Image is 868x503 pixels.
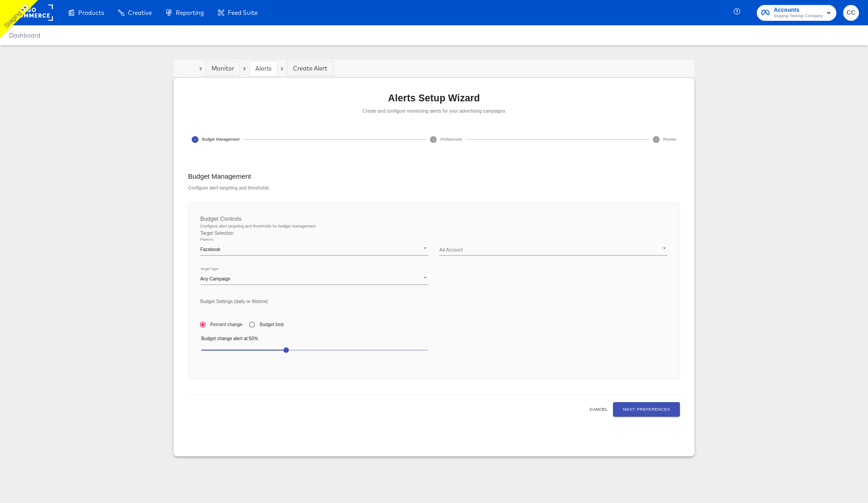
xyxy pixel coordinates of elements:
[188,108,680,114] p: Create and configure monitoring alerts for your advertising campaigns
[200,267,218,271] label: Target Type
[200,214,668,223] h6: Budget Controls
[293,64,327,73] div: Create Alert
[9,32,40,39] a: Dashboard
[774,13,823,20] span: Staging Testing Company
[255,64,272,72] a: Alerts
[194,139,196,141] text: 1
[210,321,242,328] span: Percent change
[656,139,657,141] text: 3
[228,9,258,16] span: Feed Suite
[589,406,608,413] span: Cancel
[774,5,823,15] span: Accounts
[847,8,855,18] span: CC
[200,298,668,306] h6: Budget Settings (daily or lifetime)
[613,402,680,417] button: Next: Preferences
[259,321,283,328] span: Budget limit
[78,9,104,16] span: Products
[200,229,668,237] h6: Target Selection
[200,244,429,256] div: Facebook
[663,137,676,142] span: Review
[757,5,836,21] button: AccountsStaging Testing Company
[188,185,269,191] p: Configure alert targeting and thresholds
[433,139,434,141] text: 2
[584,402,613,417] button: Cancel
[623,406,670,413] span: Next: Preferences
[202,137,240,142] span: Budget Management
[843,5,859,21] button: CC
[128,9,152,16] span: Creative
[440,137,462,142] span: Preferences
[188,92,680,104] h4: Alerts Setup Wizard
[212,64,234,73] div: Monitor
[201,335,428,342] p: Budget change alert at: 50 %
[200,274,429,285] div: Any Campaign
[200,223,668,229] p: Configure alert targeting and thresholds for budget management
[176,9,204,16] span: Reporting
[200,238,213,242] label: Platform
[188,172,269,181] h5: Budget Management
